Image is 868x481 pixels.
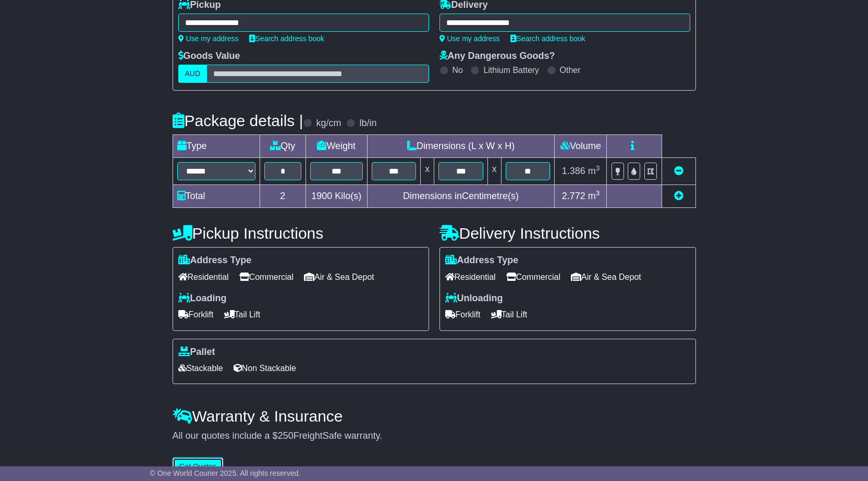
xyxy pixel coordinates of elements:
label: AUD [178,65,207,83]
td: Volume [555,135,607,158]
span: Commercial [506,269,560,285]
label: Other [560,65,581,75]
span: m [588,166,600,176]
span: 2.772 [562,191,585,201]
label: Unloading [445,293,503,304]
sup: 3 [596,189,600,197]
div: All our quotes include a $ FreightSafe warranty. [173,430,696,442]
label: Pallet [178,347,215,358]
button: Get Quotes [173,458,224,476]
label: lb/in [359,118,376,129]
td: Dimensions in Centimetre(s) [367,185,555,208]
td: 2 [260,185,305,208]
label: Any Dangerous Goods? [439,51,555,62]
a: Add new item [674,191,683,201]
span: Air & Sea Depot [571,269,641,285]
td: Weight [305,135,367,158]
span: Commercial [239,269,294,285]
span: Air & Sea Depot [304,269,374,285]
span: Residential [445,269,496,285]
h4: Delivery Instructions [439,225,696,242]
sup: 3 [596,164,600,172]
span: Tail Lift [491,306,528,323]
a: Use my address [439,34,500,43]
label: Loading [178,293,227,304]
span: Stackable [178,360,223,376]
span: 250 [278,430,294,441]
h4: Warranty & Insurance [173,408,696,425]
a: Use my address [178,34,239,43]
label: Goods Value [178,51,240,62]
a: Search address book [249,34,324,43]
h4: Pickup Instructions [173,225,429,242]
td: x [421,158,434,185]
span: Non Stackable [234,360,296,376]
label: Lithium Battery [483,65,539,75]
h4: Package details | [173,112,303,129]
td: Type [173,135,260,158]
td: Dimensions (L x W x H) [367,135,555,158]
span: Forklift [445,306,481,323]
label: Address Type [445,255,519,266]
span: Tail Lift [224,306,261,323]
span: © One World Courier 2025. All rights reserved. [150,469,301,477]
label: No [453,65,463,75]
span: m [588,191,600,201]
span: 1900 [311,191,332,201]
td: Qty [260,135,305,158]
td: Total [173,185,260,208]
span: Forklift [178,306,214,323]
a: Remove this item [674,166,683,176]
span: Residential [178,269,229,285]
span: 1.386 [562,166,585,176]
label: kg/cm [316,118,341,129]
label: Address Type [178,255,252,266]
a: Search address book [510,34,585,43]
td: x [487,158,501,185]
td: Kilo(s) [305,185,367,208]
